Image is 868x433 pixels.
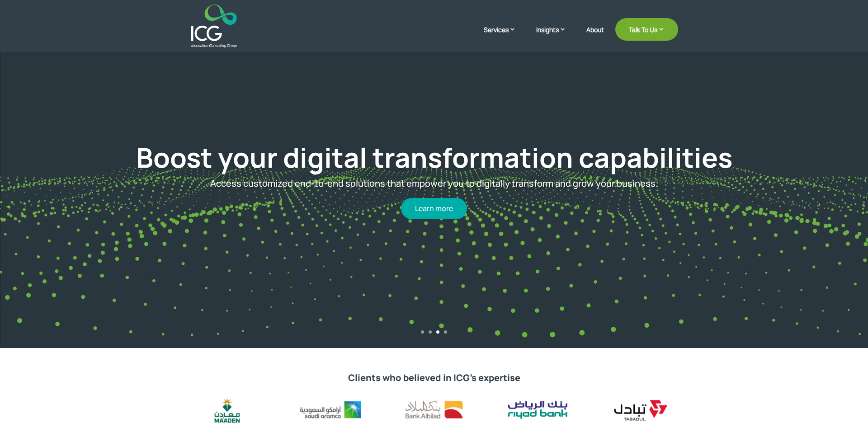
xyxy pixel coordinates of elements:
[615,18,678,41] a: Talk To Us
[604,395,678,425] img: tabadul logo
[136,139,732,176] a: Boost your digital transformation capabilities
[436,330,439,334] a: 3
[604,395,678,425] div: 13 / 17
[190,395,264,425] div: 9 / 17
[421,330,424,334] a: 1
[444,330,447,334] a: 4
[429,330,432,334] a: 2
[190,395,264,425] img: maaden logo
[210,177,658,189] span: Access customized end-to-end solutions that empower you to digitally transform and grow your busi...
[500,395,574,425] img: riyad bank
[397,395,471,425] img: bank albilad
[190,372,678,388] h2: Clients who believed in ICG’s expertise
[586,26,604,47] a: About
[191,5,237,47] img: ICG
[293,395,367,425] img: saudi aramco
[401,198,467,219] a: Learn more
[293,395,367,425] div: 10 / 17
[500,395,574,425] div: 12 / 17
[536,25,575,47] a: Insights
[397,395,471,425] div: 11 / 17
[484,25,525,47] a: Services
[713,335,868,433] iframe: Chat Widget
